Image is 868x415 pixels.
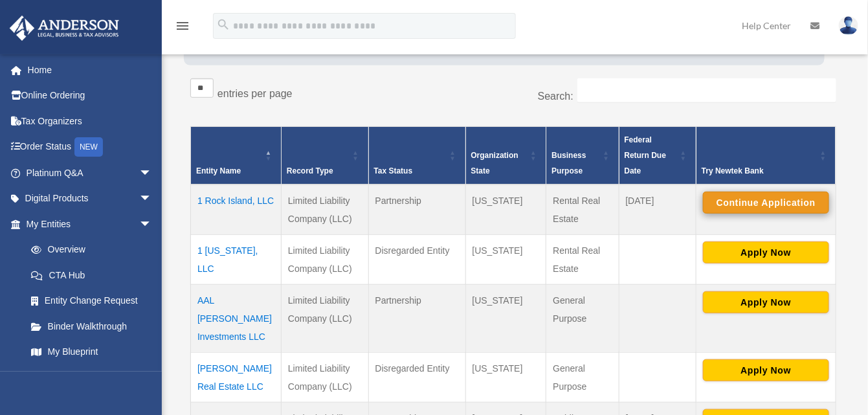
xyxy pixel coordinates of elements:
button: Apply Now [703,291,829,313]
td: [PERSON_NAME] Real Estate LLC [191,352,282,402]
th: Entity Name: Activate to invert sorting [191,126,282,185]
span: arrow_drop_down [139,186,165,212]
td: Rental Real Estate [546,185,619,235]
a: My Blueprint [18,339,165,365]
td: [DATE] [619,185,696,235]
th: Federal Return Due Date: Activate to sort [619,126,696,185]
span: Record Type [287,166,333,175]
td: Partnership [368,185,465,235]
th: Record Type: Activate to sort [282,126,369,185]
a: My Entitiesarrow_drop_down [9,211,165,237]
div: Try Newtek Bank [702,163,816,179]
a: Binder Walkthrough [18,313,165,339]
td: Partnership [368,284,465,352]
td: [US_STATE] [465,284,546,352]
button: Apply Now [703,241,829,264]
label: Search: [538,91,573,102]
th: Organization State: Activate to sort [465,126,546,185]
label: entries per page [217,88,293,99]
i: menu [175,18,190,34]
td: Limited Liability Company (LLC) [282,284,369,352]
a: Tax Due Dates [18,365,165,390]
td: Limited Liability Company (LLC) [282,352,369,402]
th: Tax Status: Activate to sort [368,126,465,185]
a: Order StatusNEW [9,134,172,161]
span: Organization State [471,151,518,175]
span: Tax Status [374,166,413,175]
td: AAL [PERSON_NAME] Investments LLC [191,284,282,352]
td: [US_STATE] [465,234,546,284]
td: 1 Rock Island, LLC [191,185,282,235]
span: Business Purpose [551,151,586,175]
span: arrow_drop_down [139,160,165,186]
td: Disregarded Entity [368,352,465,402]
a: Platinum Q&Aarrow_drop_down [9,160,172,186]
a: Overview [18,237,159,263]
td: Rental Real Estate [546,234,619,284]
a: Tax Organizers [9,108,172,134]
th: Try Newtek Bank : Activate to sort [696,126,836,185]
td: Limited Liability Company (LLC) [282,185,369,235]
div: NEW [74,137,103,157]
a: Online Ordering [9,83,172,109]
a: Digital Productsarrow_drop_down [9,186,172,212]
button: Continue Application [703,192,829,214]
i: search [216,17,230,32]
th: Business Purpose: Activate to sort [546,126,619,185]
td: General Purpose [546,284,619,352]
td: 1 [US_STATE], LLC [191,234,282,284]
span: arrow_drop_down [139,211,165,238]
a: Home [9,57,172,83]
td: Limited Liability Company (LLC) [282,234,369,284]
a: Entity Change Request [18,288,165,314]
img: Anderson Advisors Platinum Portal [6,16,123,41]
td: General Purpose [546,352,619,402]
a: CTA Hub [18,262,165,288]
img: User Pic [839,16,858,35]
span: Federal Return Due Date [625,135,667,175]
span: Entity Name [196,166,241,175]
td: Disregarded Entity [368,234,465,284]
td: [US_STATE] [465,185,546,235]
button: Apply Now [703,359,829,381]
a: menu [175,23,190,34]
td: [US_STATE] [465,352,546,402]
